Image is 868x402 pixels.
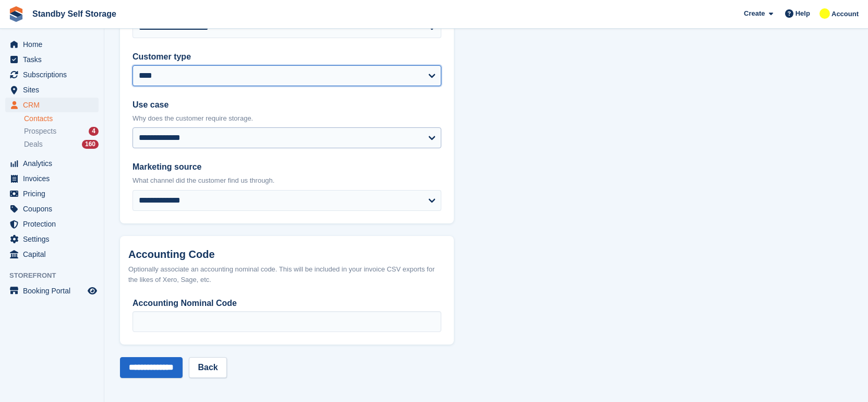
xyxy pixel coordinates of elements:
a: menu [5,156,99,171]
a: menu [5,186,99,201]
span: Analytics [23,156,86,171]
a: menu [5,37,99,52]
a: Standby Self Storage [28,5,120,22]
span: Sites [23,82,86,97]
span: Deals [24,139,43,149]
a: Preview store [86,285,99,297]
span: Capital [23,247,86,262]
a: menu [5,283,99,298]
span: Storefront [9,270,104,281]
span: Subscriptions [23,67,86,82]
span: Account [831,9,859,19]
a: Contacts [24,114,99,124]
span: Help [795,8,810,19]
span: Home [23,37,86,52]
a: Deals 160 [24,139,99,150]
span: Prospects [24,126,56,136]
label: Use case [132,99,441,111]
p: Why does the customer require storage. [132,113,441,124]
div: 160 [82,140,99,149]
a: menu [5,98,99,112]
span: Booking Portal [23,283,86,298]
label: Marketing source [132,161,441,173]
a: menu [5,67,99,82]
a: menu [5,247,99,262]
a: menu [5,217,99,231]
span: Settings [23,232,86,246]
div: Optionally associate an accounting nominal code. This will be included in your invoice CSV export... [128,264,445,285]
a: Prospects 4 [24,126,99,137]
img: Glenn Fisher [819,8,830,19]
a: menu [5,202,99,216]
h2: Accounting Code [128,249,445,261]
a: menu [5,232,99,246]
span: Invoices [23,171,86,186]
span: Create [744,8,765,19]
p: What channel did the customer find us through. [132,175,441,186]
span: CRM [23,98,86,112]
span: Coupons [23,202,86,216]
a: menu [5,52,99,67]
img: stora-icon-8386f47178a22dfd0bd8f6a31ec36ba5ce8667c1dd55bd0f319d3a0aa187defe.svg [8,6,24,22]
label: Accounting Nominal Code [132,297,441,310]
div: 4 [89,127,99,136]
span: Pricing [23,186,86,201]
a: menu [5,171,99,186]
label: Customer type [132,51,441,63]
span: Protection [23,217,86,231]
span: Tasks [23,52,86,67]
a: menu [5,82,99,97]
a: Back [189,357,226,378]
